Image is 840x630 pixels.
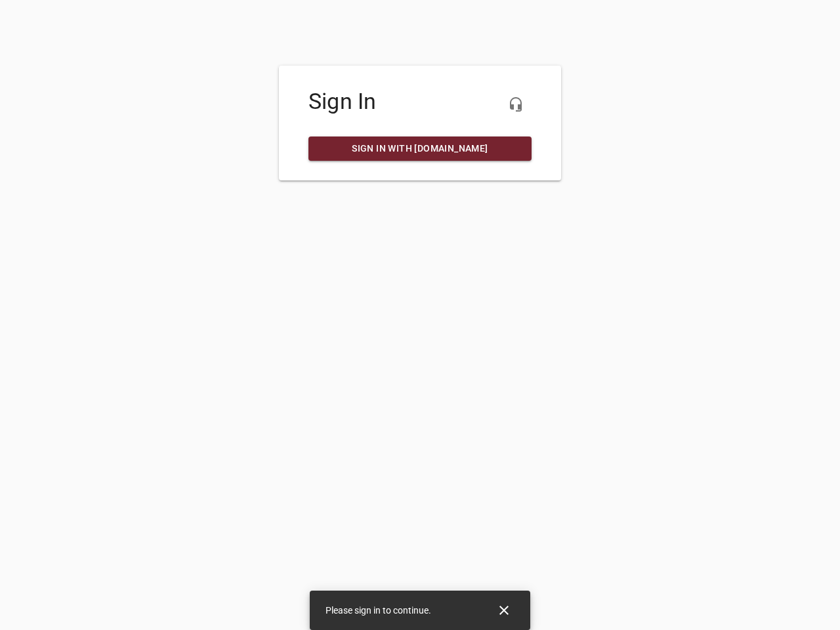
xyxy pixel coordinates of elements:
[319,140,521,157] span: Sign in with [DOMAIN_NAME]
[308,136,532,161] a: Sign in with [DOMAIN_NAME]
[488,595,520,626] button: Close
[325,605,431,616] span: Please sign in to continue.
[308,89,532,115] h4: Sign In
[500,89,532,120] button: Live Chat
